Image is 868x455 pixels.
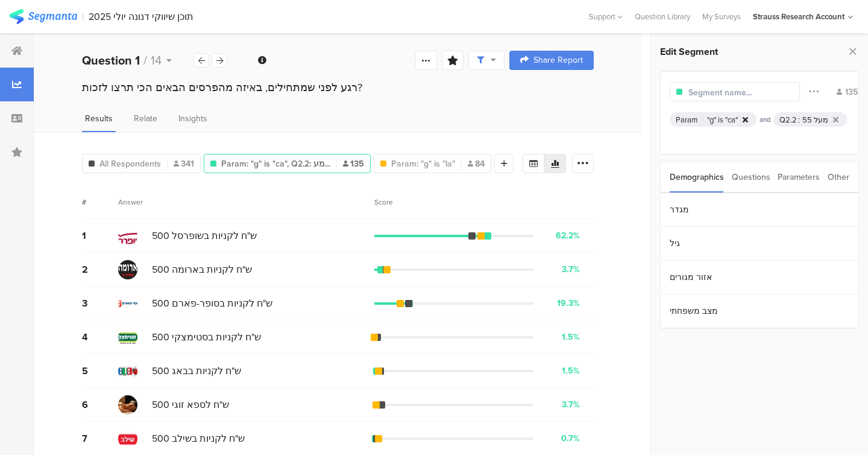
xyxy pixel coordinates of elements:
[707,114,738,126] div: "g" is "ca"
[118,294,137,313] img: d3718dnoaommpf.cloudfront.net%2Fitem%2F0f63a09cdc6f513193a7.png
[468,157,485,170] span: 84
[562,331,580,343] div: 1.5%
[562,398,580,411] div: 3.7%
[82,364,118,378] div: 5
[152,364,241,378] span: 500 ש"ח לקניות בבאג
[143,51,147,69] span: /
[756,115,773,124] div: and
[82,262,118,276] div: 2
[152,229,257,243] span: 500 ש"ח לקניות בשופרסל
[661,261,858,294] section: אזור מגורים
[82,197,118,208] div: #
[82,330,118,344] div: 4
[82,229,118,243] div: 1
[118,429,137,448] img: d3718dnoaommpf.cloudfront.net%2Fitem%2F8d708d19ba4c2c74a990.jpg
[99,157,161,170] span: All Respondents
[82,431,118,445] div: 7
[118,328,137,347] img: d3718dnoaommpf.cloudfront.net%2Fitem%2F3c182121faecf79e12e6.jpg
[533,56,583,65] span: Share Report
[152,296,272,310] span: 500 ש"ח לקניות בסופר-פארם
[82,296,118,310] div: 3
[151,51,162,69] span: 14
[178,112,207,125] span: Insights
[556,229,580,242] div: 62.2%
[660,45,718,59] span: Edit Segment
[152,398,229,412] span: 500 ש"ח לספא זוגי
[676,114,698,126] div: Param
[118,197,143,208] div: Answer
[343,157,364,170] span: 135
[152,330,261,344] span: 500 ש"ח לקניות בסטימצקי
[118,260,137,279] img: d3718dnoaommpf.cloudfront.net%2Fitem%2F3ca72fd09df1a20b37a0.png
[9,9,77,24] img: segmanta logo
[118,226,137,246] img: d3718dnoaommpf.cloudfront.net%2Fitem%2F420dace8d1b759a14f5e.jpg
[828,162,849,192] div: Other
[688,86,793,99] input: Segment name...
[89,11,193,22] div: תוכן שיווקי דנונה יולי 2025
[152,431,245,445] span: 500 ש"ח לקניות בשילב
[82,10,84,24] div: |
[174,157,194,170] span: 341
[837,86,858,98] div: 135
[221,157,330,170] span: Param: "g" is "ca", Q2.2: מע...
[562,364,580,377] div: 1.5%
[82,398,118,412] div: 6
[802,114,828,126] div: מעל 55
[85,112,113,125] span: Results
[589,7,623,26] div: Support
[391,157,455,170] span: Param: "g" is "la"
[562,263,580,276] div: 3.7%
[134,112,157,125] span: Relate
[798,114,802,126] div: :
[753,11,844,22] div: Strauss Research Account
[561,432,580,445] div: 0.7%
[374,197,400,208] div: Score
[778,162,820,192] div: Parameters
[82,51,140,69] b: Question 1
[661,193,858,227] section: מגדר
[152,262,252,276] span: 500 ש"ח לקניות בארומה
[779,114,797,126] div: Q2.2
[629,11,696,22] a: Question Library
[670,162,724,192] div: Demographics
[696,11,747,22] a: My Surveys
[118,361,137,381] img: d3718dnoaommpf.cloudfront.net%2Fitem%2F2b30d310847c09a7ced6.png
[118,395,137,415] img: d3718dnoaommpf.cloudfront.net%2Fitem%2F75d111d1e6df3b99174b.jpg
[557,297,580,310] div: 19.3%
[732,162,770,192] div: Questions
[661,227,858,261] section: גיל
[661,294,858,328] section: מצב משפחתי
[82,80,594,95] div: רגע לפני שמתחילים, באיזה מהפרסים הבאים הכי תרצו לזכות?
